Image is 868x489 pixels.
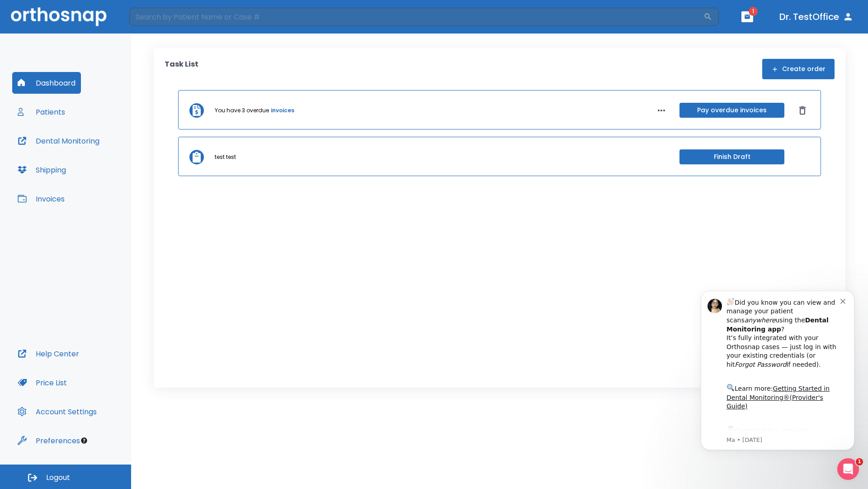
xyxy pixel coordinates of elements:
[12,188,70,210] button: Invoices
[12,101,71,123] button: Patients
[12,430,85,451] button: Preferences
[776,9,857,25] button: Dr. TestOffice
[762,59,835,79] button: Create order
[687,279,868,484] iframe: Intercom notifications message
[679,149,784,164] button: Finish Draft
[215,106,269,115] p: You have 3 overdue
[12,159,71,181] button: Shipping
[271,106,294,115] a: invoices
[679,103,784,118] button: Pay overdue invoices
[749,7,758,16] span: 1
[12,372,72,393] button: Price List
[46,473,70,483] span: Logout
[12,130,105,152] button: Dental Monitoring
[12,72,81,94] button: Dashboard
[856,458,863,465] span: 1
[12,343,85,364] button: Help Center
[129,8,703,26] input: Search by Patient Name or Case #
[837,458,859,480] iframe: Intercom live chat
[80,436,88,445] div: Tooltip anchor
[795,103,810,118] button: Dismiss
[215,153,236,161] p: test test
[165,59,198,79] p: Task List
[12,401,102,422] button: Account Settings
[11,7,107,26] img: Orthosnap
